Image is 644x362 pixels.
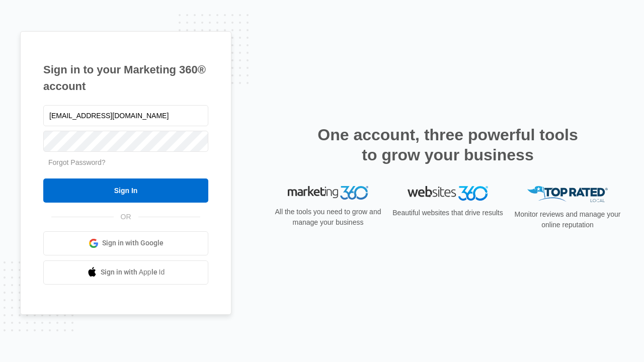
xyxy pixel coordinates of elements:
[43,260,208,285] a: Sign in with Apple Id
[314,125,581,165] h2: One account, three powerful tools to grow your business
[43,105,208,126] input: Email
[511,209,624,230] p: Monitor reviews and manage your online reputation
[527,186,608,203] img: Top Rated Local
[101,267,165,278] span: Sign in with Apple Id
[43,231,208,255] a: Sign in with Google
[43,61,208,95] h1: Sign in to your Marketing 360® account
[272,207,384,228] p: All the tools you need to grow and manage your business
[48,158,106,166] a: Forgot Password?
[408,186,488,201] img: Websites 360
[102,238,164,248] span: Sign in with Google
[43,178,208,203] input: Sign In
[114,212,138,222] span: OR
[391,208,504,218] p: Beautiful websites that drive results
[288,186,368,200] img: Marketing 360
